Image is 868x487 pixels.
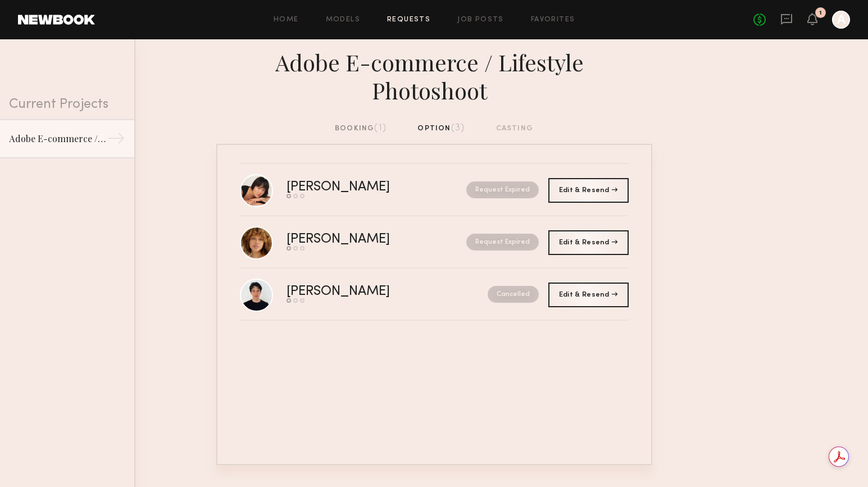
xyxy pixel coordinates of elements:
nb-request-status: Request Expired [466,234,539,251]
div: Adobe E-commerce / Lifestyle Photoshoot [216,48,652,104]
nb-request-status: Request Expired [466,181,539,198]
div: [PERSON_NAME] [287,285,439,298]
span: Edit & Resend [559,292,617,298]
div: 1 [819,10,822,16]
span: Edit & Resend [559,187,617,194]
div: Adobe E-commerce / Lifestyle Photoshoot [9,132,107,145]
span: (1) [374,124,387,133]
nb-request-status: Cancelled [488,286,539,303]
a: Models [326,16,360,24]
div: booking [335,122,387,135]
a: Job Posts [457,16,504,24]
a: Requests [387,16,430,24]
a: Home [274,16,299,24]
a: [PERSON_NAME]Request Expired [240,164,629,216]
div: [PERSON_NAME] [287,181,428,194]
span: Edit & Resend [559,239,617,246]
a: A [832,11,850,29]
a: [PERSON_NAME]Request Expired [240,216,629,268]
div: → [107,129,125,152]
a: Favorites [531,16,575,24]
div: [PERSON_NAME] [287,233,428,246]
a: [PERSON_NAME]Cancelled [240,268,629,321]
